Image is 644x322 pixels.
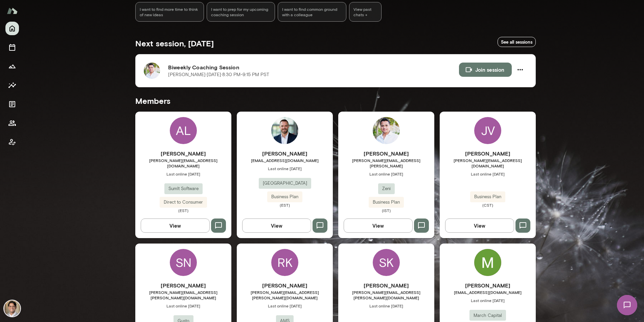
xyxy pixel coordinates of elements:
[7,4,18,17] img: Mento
[278,2,346,22] div: I want to find common ground with a colleague
[237,303,333,308] span: Last online [DATE]
[140,6,200,17] span: I want to find more time to think of new ideas
[338,281,434,290] h6: [PERSON_NAME]
[470,193,505,200] span: Business Plan
[474,117,501,144] div: JV
[267,193,302,200] span: Business Plan
[170,117,197,144] div: AL
[5,97,19,111] button: Documents
[378,185,395,192] span: Zeni
[141,218,210,233] button: View
[440,149,536,158] h6: [PERSON_NAME]
[474,249,501,276] img: Melissa Montan
[164,185,203,192] span: SumIt Software
[498,37,536,47] a: See all sessions
[135,171,231,177] span: Last online [DATE]
[338,303,434,308] span: Last online [DATE]
[5,22,19,35] button: Home
[373,117,400,144] img: Mangesh Garud
[440,171,536,177] span: Last online [DATE]
[237,290,333,300] span: [PERSON_NAME][EMAIL_ADDRESS][PERSON_NAME][DOMAIN_NAME]
[207,2,275,22] div: I want to prep for my upcoming coaching session
[5,116,19,130] button: Members
[338,171,434,177] span: Last online [DATE]
[4,300,20,317] img: Vijay Rajendran
[5,41,19,54] button: Sessions
[168,71,269,78] p: [PERSON_NAME] · [DATE] · 8:30 PM-9:15 PM PST
[373,249,400,276] div: SK
[445,218,514,233] button: View
[135,2,204,22] div: I want to find more time to think of new ideas
[135,290,231,300] span: [PERSON_NAME][EMAIL_ADDRESS][PERSON_NAME][DOMAIN_NAME]
[349,2,382,22] span: View past chats ->
[211,6,271,17] span: I want to prep for my upcoming coaching session
[469,312,506,319] span: March Capital
[338,208,434,213] span: (IST)
[160,199,207,206] span: Direct to Consumer
[237,202,333,208] span: (EST)
[440,290,536,295] span: [EMAIL_ADDRESS][DOMAIN_NAME]
[168,63,459,71] h6: Biweekly Coaching Session
[135,208,231,213] span: (EST)
[440,281,536,290] h6: [PERSON_NAME]
[135,158,231,168] span: [PERSON_NAME][EMAIL_ADDRESS][DOMAIN_NAME]
[440,158,536,168] span: [PERSON_NAME][EMAIL_ADDRESS][DOMAIN_NAME]
[135,281,231,290] h6: [PERSON_NAME]
[170,249,197,276] div: SN
[135,38,214,49] h5: Next session, [DATE]
[271,117,298,144] img: Joshua Demers
[344,218,413,233] button: View
[237,166,333,171] span: Last online [DATE]
[338,149,434,158] h6: [PERSON_NAME]
[237,149,333,158] h6: [PERSON_NAME]
[440,202,536,208] span: (CST)
[5,135,19,149] button: Client app
[271,249,298,276] div: RK
[338,158,434,168] span: [PERSON_NAME][EMAIL_ADDRESS][PERSON_NAME]
[369,199,404,206] span: Business Plan
[5,78,19,92] button: Insights
[135,149,231,158] h6: [PERSON_NAME]
[459,63,512,77] button: Join session
[242,218,311,233] button: View
[5,60,19,73] button: Growth Plan
[135,95,536,106] h5: Members
[338,290,434,300] span: [PERSON_NAME][EMAIL_ADDRESS][PERSON_NAME][DOMAIN_NAME]
[259,180,311,187] span: [GEOGRAPHIC_DATA]
[282,6,342,17] span: I want to find common ground with a colleague
[237,158,333,163] span: [EMAIL_ADDRESS][DOMAIN_NAME]
[440,298,536,303] span: Last online [DATE]
[135,303,231,308] span: Last online [DATE]
[237,281,333,290] h6: [PERSON_NAME]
